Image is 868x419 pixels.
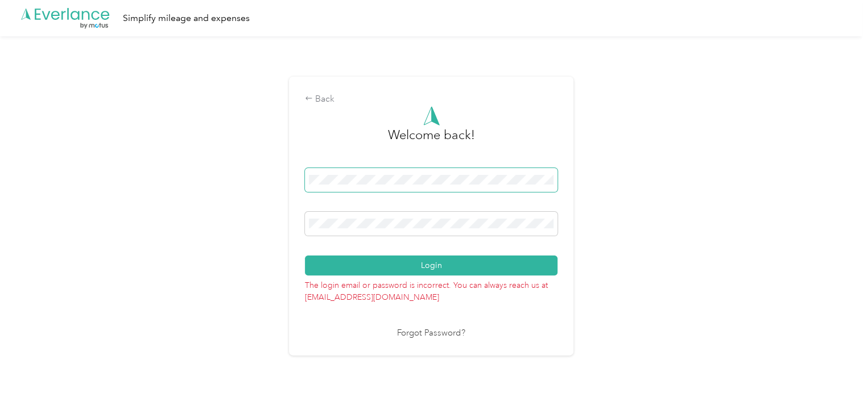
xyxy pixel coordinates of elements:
[388,125,475,156] h3: greeting
[305,93,557,106] div: Back
[305,255,557,275] button: Login
[123,11,250,26] div: Simplify mileage and expenses
[397,327,465,340] a: Forgot Password?
[305,275,557,303] p: The login email or password is incorrect. You can always reach us at [EMAIL_ADDRESS][DOMAIN_NAME]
